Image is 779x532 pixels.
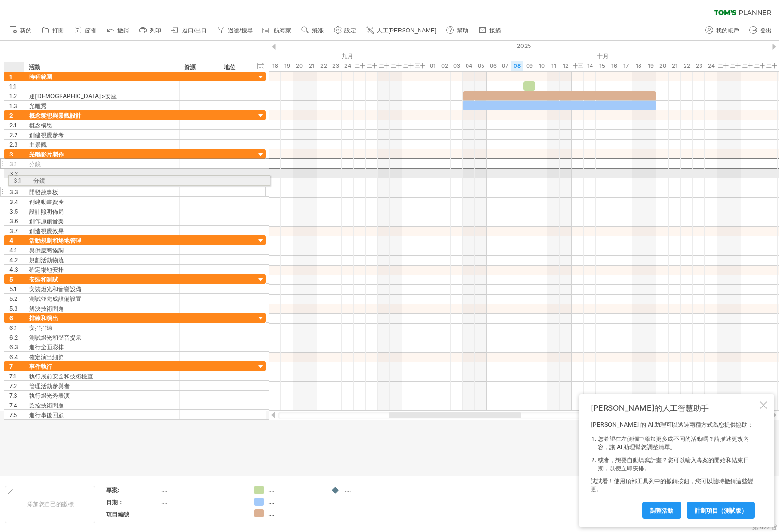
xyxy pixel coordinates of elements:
[344,63,351,69] font: 24
[9,160,17,168] font: 3.1
[9,112,13,119] font: 2
[331,24,359,37] a: 設定
[268,510,274,517] font: ....
[623,63,629,69] font: 17
[681,61,693,71] div: 2025年10月22日星期三
[29,353,64,360] font: 確定演出細節
[9,363,13,370] font: 7
[523,61,535,71] div: 2025年10月9日星期四
[354,61,366,71] div: 2025年9月25日，星期四
[514,63,521,69] font: 08
[457,27,468,34] font: 幫助
[29,237,81,244] font: 活動規劃和場地管理
[29,285,81,293] font: 安裝燈光和音響設備
[274,27,291,34] font: 航海家
[636,63,641,69] font: 18
[29,112,81,119] font: 概念髮想與景觀設計
[9,373,16,380] font: 7.1
[9,73,12,80] font: 1
[169,24,210,37] a: 進口/出口
[587,63,593,69] font: 14
[161,499,167,506] font: ....
[104,24,132,37] a: 撤銷
[117,27,129,34] font: 撤銷
[453,63,460,69] font: 03
[705,61,717,71] div: 2025年10月24日星期五
[29,324,52,331] font: 安排排練
[9,305,18,312] font: 5.3
[695,507,747,514] font: 計劃項目（測試版）
[742,63,753,79] font: 二十七
[696,63,702,69] font: 23
[598,456,749,472] font: 或者，想要自動填寫計畫？您可以輸入專案的開始和結束日期，以便立即安排。
[684,63,690,69] font: 22
[184,63,196,71] font: 資源
[29,73,52,80] font: 時程範圍
[85,27,96,34] font: 節省
[687,502,755,519] a: 計劃項目（測試版）
[342,61,354,71] div: 2025年9月24日星期三
[29,373,93,380] font: 執行展前安全和技術檢查
[367,63,377,79] font: 二十六
[9,218,18,225] font: 3.6
[730,63,741,79] font: 二十六
[402,61,414,71] div: 2025年9月29日星期一
[29,131,64,139] font: 創建視覺參考
[377,27,436,34] font: 人工[PERSON_NAME]
[441,63,448,69] font: 02
[379,63,389,79] font: 二十七
[29,218,64,225] font: 創作原創音樂
[29,151,64,158] font: 光雕影片製作
[415,63,425,69] font: 三十
[659,63,666,69] font: 20
[20,27,31,34] font: 新的
[463,61,475,71] div: 2025年10月4日星期六
[268,498,274,505] font: ....
[526,63,533,69] font: 09
[29,63,40,71] font: 活動
[596,61,608,71] div: 2025年10月15日星期三
[478,63,484,69] font: 05
[224,63,235,71] font: 地位
[391,63,402,79] font: 二十八
[9,131,17,139] font: 2.2
[716,27,739,34] font: 我的帳戶
[572,61,584,71] div: 2025年10月13日星期一
[29,344,64,351] font: 進行全面彩排
[161,511,167,518] font: ....
[320,63,327,69] font: 22
[268,486,274,494] font: ....
[414,61,426,71] div: 2025年9月30日星期二
[741,61,753,71] div: 2025年10月27日星期一
[573,63,583,69] font: 十三
[29,276,58,283] font: 安裝和測試
[430,63,436,69] font: 01
[584,61,596,71] div: 2025年10月14日星期二
[672,63,678,69] font: 21
[29,141,47,148] font: 主景觀
[648,63,654,69] font: 19
[29,256,64,264] font: 規劃活動物流
[9,402,17,409] font: 7.4
[539,63,545,69] font: 10
[272,63,278,69] font: 18
[161,486,167,494] font: ....
[269,61,281,71] div: 2025年9月18日星期四
[355,63,365,79] font: 二十五
[296,63,303,69] font: 20
[747,24,775,37] a: 登出
[9,382,17,390] font: 7.2
[9,392,17,399] font: 7.3
[9,93,17,100] font: 1.2
[560,61,572,71] div: 2025年10月12日星期日
[137,24,164,37] a: 列印
[9,151,13,158] font: 3
[52,27,64,34] font: 打開
[150,27,161,34] font: 列印
[718,63,729,79] font: 二十五
[632,61,644,71] div: 2025年10月18日星期六
[650,507,673,514] font: 調整活動
[9,324,17,331] font: 6.1
[475,61,487,71] div: 2025年10月5日星期日
[29,382,70,390] font: 管理活動參與者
